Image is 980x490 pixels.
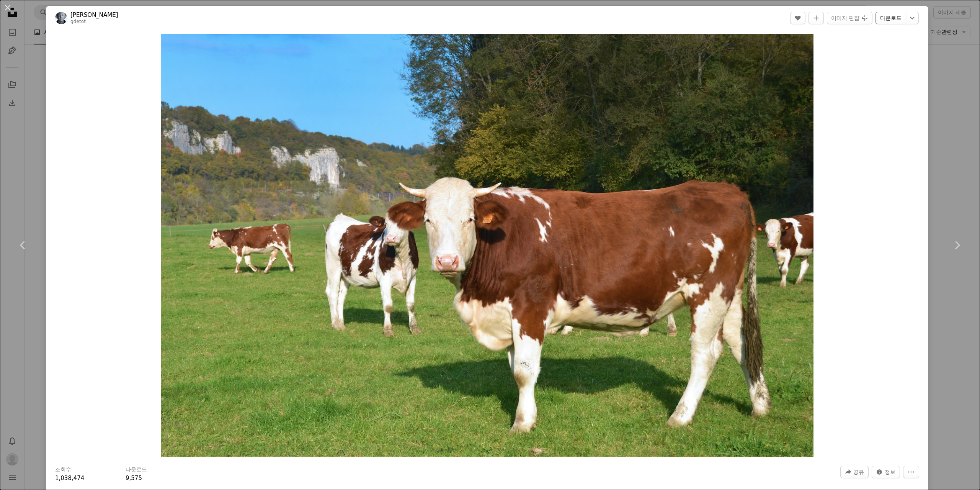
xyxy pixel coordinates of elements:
[55,475,84,482] span: 1,038,474
[126,466,147,474] h3: 다운로드
[70,11,118,19] a: [PERSON_NAME]
[875,12,906,24] a: 다운로드
[906,12,919,24] button: 다운로드 크기 선택
[126,475,142,482] span: 9,575
[161,34,813,457] button: 이 이미지 확대
[790,12,805,24] button: 좋아요
[934,208,980,282] a: 다음
[70,19,86,24] a: gdetot
[827,12,872,24] button: 이미지 편집
[55,12,67,24] img: Gilles DETOT의 프로필로 이동
[55,466,71,474] h3: 조회수
[872,466,900,478] button: 이 이미지 관련 통계
[853,466,864,478] span: 공유
[808,12,824,24] button: 컬렉션에 추가
[840,466,869,478] button: 이 이미지 공유
[903,466,919,478] button: 더 많은 작업
[161,34,813,457] img: 낮 동안 푸른 잔디밭에 갈색과 흰색 암소
[885,466,895,478] span: 정보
